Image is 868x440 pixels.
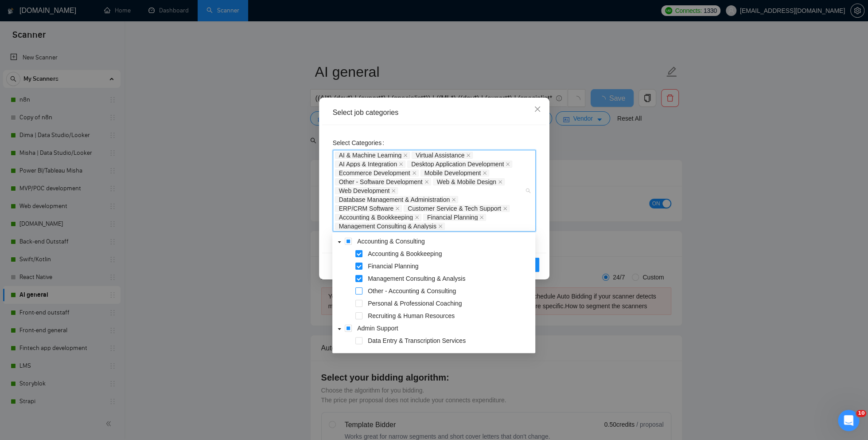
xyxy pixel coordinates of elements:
[466,153,471,157] span: close
[452,197,456,202] span: close
[335,187,398,194] span: Web Development
[366,335,533,346] span: Data Entry & Transcription Services
[368,300,462,307] span: Personal & Professional Coaching
[506,162,510,166] span: close
[534,106,541,113] span: close
[403,153,408,157] span: close
[357,238,425,245] span: Accounting & Consulting
[368,250,442,257] span: Accounting & Bookkeeping
[339,188,390,194] span: Web Development
[355,323,533,334] span: Admin Support
[339,170,410,176] span: Ecommerce Development
[366,298,533,309] span: Personal & Professional Coaching
[399,162,403,166] span: close
[856,410,866,417] span: 10
[416,152,464,158] span: Virtual Assistance
[498,180,502,184] span: close
[339,196,450,203] span: Database Management & Administration
[368,287,456,295] span: Other - Accounting & Consulting
[447,223,448,230] input: Select Categories
[368,275,465,282] span: Management Consulting & Analysis
[333,108,536,118] div: Select job categories
[479,215,484,220] span: close
[333,136,388,150] label: Select Categories
[415,215,419,220] span: close
[355,236,533,247] span: Accounting & Consulting
[838,410,859,431] iframe: Intercom live chat
[411,161,504,167] span: Desktop Application Development
[339,223,436,229] span: Management Consulting & Analysis
[335,178,431,185] span: Other - Software Development
[407,161,512,168] span: Desktop Application Development
[412,171,416,175] span: close
[339,179,423,185] span: Other - Software Development
[368,312,455,319] span: Recruiting & Human Resources
[391,189,396,193] span: close
[368,263,418,270] span: Financial Planning
[337,327,342,331] span: caret-down
[438,224,443,228] span: close
[404,205,510,212] span: Customer Service & Tech Support
[337,240,342,244] span: caret-down
[424,170,481,176] span: Mobile Development
[335,161,406,168] span: AI Apps & Integration
[335,152,410,159] span: AI & Machine Learning
[395,206,400,211] span: close
[427,214,478,220] span: Financial Planning
[525,98,549,122] button: Close
[366,273,533,284] span: Management Consulting & Analysis
[503,206,507,211] span: close
[335,196,459,203] span: Database Management & Administration
[423,214,486,221] span: Financial Planning
[366,348,533,358] span: Market Research & Product Reviews
[366,261,533,271] span: Financial Planning
[335,223,445,230] span: Management Consulting & Analysis
[420,169,490,177] span: Mobile Development
[339,161,397,167] span: AI Apps & Integration
[424,180,429,184] span: close
[408,205,501,212] span: Customer Service & Tech Support
[368,337,466,344] span: Data Entry & Transcription Services
[412,152,473,159] span: Virtual Assistance
[339,205,394,212] span: ERP/CRM Software
[366,310,533,321] span: Recruiting & Human Resources
[335,205,402,212] span: ERP/CRM Software
[339,152,402,158] span: AI & Machine Learning
[335,214,421,221] span: Accounting & Bookkeeping
[339,214,413,220] span: Accounting & Bookkeeping
[357,325,398,332] span: Admin Support
[437,179,496,185] span: Web & Mobile Design
[483,171,487,175] span: close
[335,169,419,177] span: Ecommerce Development
[366,286,533,296] span: Other - Accounting & Consulting
[366,248,533,259] span: Accounting & Bookkeeping
[433,178,505,185] span: Web & Mobile Design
